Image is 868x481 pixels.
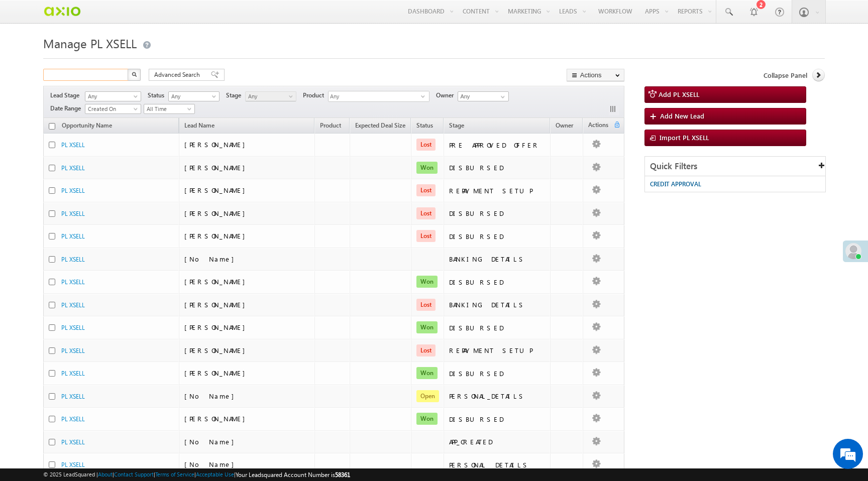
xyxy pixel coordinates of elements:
a: PL XSELL [61,324,85,331]
span: [PERSON_NAME] [184,300,250,309]
span: Stage [226,91,245,100]
div: Any [328,91,429,102]
span: Manage PL XSELL [43,35,137,51]
div: BANKING DETAILS [449,300,546,309]
div: PERSONAL_DETAILS [449,392,546,401]
a: PL XSELL [61,187,85,194]
span: Add New Lead [660,111,704,120]
span: [PERSON_NAME] [184,186,250,194]
a: PL XSELL [61,393,85,400]
span: © 2025 LeadSquared | | | | | [43,470,350,479]
span: Status [148,91,168,100]
a: Any [245,91,296,101]
a: PL XSELL [61,164,85,172]
a: Created On [85,104,141,114]
span: [PERSON_NAME] [184,414,250,423]
span: Created On [85,104,138,113]
span: Stage [449,122,464,129]
div: REPAYMENT SETUP [449,346,546,355]
span: Any [246,92,293,101]
span: Lost [416,207,436,219]
input: Check all records [49,123,55,130]
button: Actions [567,69,624,81]
span: Add PL XSELL [659,90,699,98]
a: PL XSELL [61,232,85,240]
span: Collapse Panel [764,71,807,80]
div: APP_CREATED [449,437,546,446]
input: Type to Search [458,91,509,101]
div: DISBURSED [449,232,546,241]
div: BANKING DETAILS [449,255,546,264]
a: Status [411,120,438,133]
a: PL XSELL [61,141,85,149]
div: DISBURSED [449,278,546,287]
textarea: Type your message and hit 'Enter' [13,93,183,301]
div: DISBURSED [449,415,546,424]
span: Product [303,91,328,100]
span: Open [416,390,439,402]
a: Terms of Service [155,471,194,477]
span: Won [416,367,438,379]
span: Product [320,122,341,129]
span: Date Range [50,104,85,113]
div: PRE APPROVED OFFER [449,141,546,150]
span: Any [169,92,216,101]
span: [PERSON_NAME] [184,231,250,240]
a: PL XSELL [61,438,85,446]
span: [No Name] [184,437,239,446]
span: [PERSON_NAME] [184,140,250,149]
span: [PERSON_NAME] [184,277,250,286]
div: DISBURSED [449,163,546,172]
span: Your Leadsquared Account Number is [236,471,350,478]
img: d_60004797649_company_0_60004797649 [17,53,42,66]
span: Opportunity Name [62,122,112,129]
span: [PERSON_NAME] [184,209,250,217]
div: Quick Filters [645,157,825,176]
a: Any [85,91,141,101]
div: Minimize live chat window [165,5,189,29]
div: PERSONAL DETAILS [449,460,546,469]
a: Any [168,91,220,101]
span: Owner [556,122,573,129]
span: [No Name] [184,460,239,468]
img: Search [132,72,137,77]
a: PL XSELL [61,415,85,423]
span: Actions [583,119,613,133]
span: Expected Deal Size [355,122,405,129]
span: Won [416,162,438,174]
span: Lost [416,344,436,356]
a: PL XSELL [61,301,85,309]
a: PL XSELL [61,370,85,377]
span: Lead Stage [50,91,83,100]
div: REPAYMENT SETUP [449,186,546,195]
a: PL XSELL [61,210,85,217]
span: [PERSON_NAME] [184,346,250,354]
a: PL XSELL [61,461,85,468]
span: CREDIT APPROVAL [650,180,701,188]
span: Any [329,91,421,103]
span: select [421,94,429,98]
a: PL XSELL [61,278,85,286]
div: DISBURSED [449,209,546,218]
span: [PERSON_NAME] [184,369,250,377]
a: Acceptable Use [196,471,234,477]
span: [No Name] [184,392,239,400]
a: Contact Support [114,471,154,477]
span: Won [416,276,438,288]
span: Owner [436,91,458,100]
a: Stage [444,120,469,133]
a: Opportunity Name [57,120,117,133]
a: Expected Deal Size [350,120,410,133]
span: Won [416,413,438,425]
em: Start Chat [137,309,182,323]
span: Won [416,321,438,333]
div: DISBURSED [449,323,546,332]
span: [PERSON_NAME] [184,323,250,331]
span: Lost [416,184,436,196]
span: Lost [416,230,436,242]
span: Advanced Search [154,70,203,79]
div: Chat with us now [52,53,169,66]
a: All Time [144,104,195,114]
span: Any [85,92,138,101]
a: PL XSELL [61,347,85,354]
